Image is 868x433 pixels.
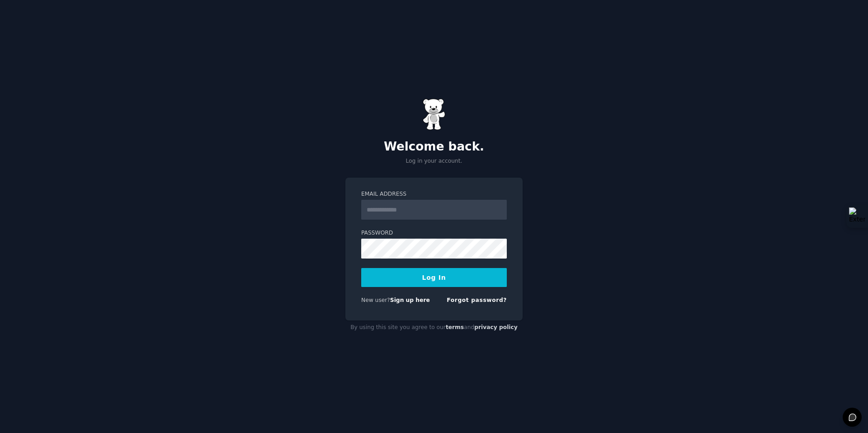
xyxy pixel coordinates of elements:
[390,297,430,303] a: Sign up here
[345,157,523,165] p: Log in your account.
[446,324,464,330] a: terms
[345,320,523,335] div: By using this site you agree to our and
[361,229,507,237] label: Password
[423,99,445,130] img: Gummy Bear
[361,297,390,303] span: New user?
[361,190,507,198] label: Email Address
[361,268,507,287] button: Log In
[345,140,523,154] h2: Welcome back.
[474,324,518,330] a: privacy policy
[849,207,865,226] img: Extension Icon
[447,297,507,303] a: Forgot password?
